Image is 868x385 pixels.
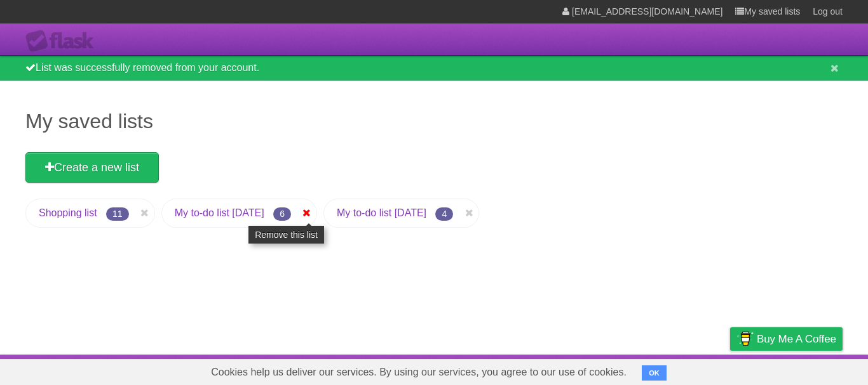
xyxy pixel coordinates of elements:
a: Buy me a coffee [730,327,843,351]
span: Buy me a coffee [757,328,836,350]
div: Flask [25,30,102,53]
span: 6 [273,207,291,221]
span: Cookies help us deliver our services. By using our services, you agree to our use of cookies. [198,360,639,385]
span: 4 [435,207,453,221]
a: Shopping list [39,207,97,218]
span: 11 [106,207,129,221]
a: Privacy [714,358,747,382]
h1: My saved lists [25,106,843,136]
a: Terms [670,358,698,382]
a: My to-do list [DATE] [337,207,426,218]
a: Suggest a feature [763,358,843,382]
a: Developers [603,358,654,382]
a: Create a new list [25,152,159,183]
button: OK [642,365,667,381]
img: Buy me a coffee [736,328,754,349]
a: My to-do list [DATE] [175,207,264,218]
a: About [561,358,588,382]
